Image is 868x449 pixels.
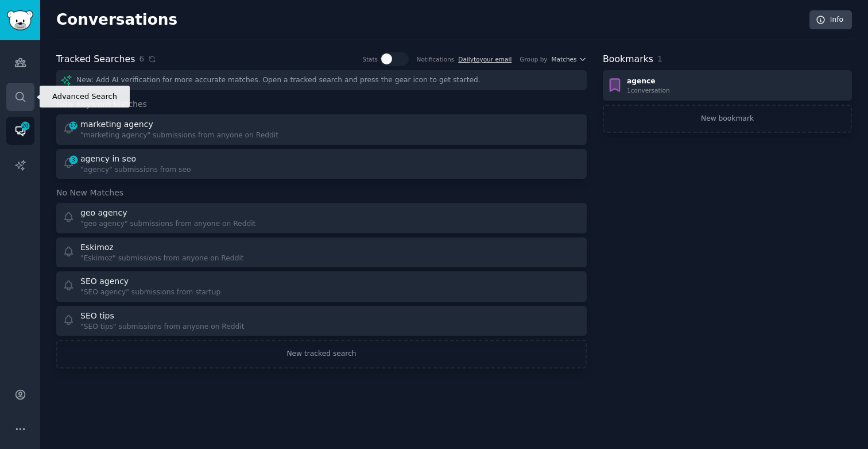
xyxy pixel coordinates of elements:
[458,56,511,63] a: Dailytoyour email
[56,114,587,145] a: 17marketing agency"marketing agency" submissions from anyone on Reddit
[80,275,129,287] div: SEO agency
[657,54,662,63] span: 1
[80,310,114,322] div: SEO tips
[68,156,79,164] span: 3
[80,153,136,165] div: agency in seo
[552,55,587,63] button: Matches
[80,322,245,332] div: "SEO tips" submissions from anyone on Reddit
[56,52,135,67] h2: Tracked Searches
[552,55,577,63] span: Matches
[68,121,79,129] span: 17
[80,287,220,298] div: "SEO agency" submissions from startup
[80,254,244,264] div: "Eskimoz" submissions from anyone on Reddit
[809,10,852,30] a: Info
[56,237,587,268] a: Eskimoz"Eskimoz" submissions from anyone on Reddit
[362,55,378,63] div: Stats
[56,149,587,179] a: 3agency in seo"agency" submissions from seo
[20,122,30,130] span: 20
[80,241,114,254] div: Eskimoz
[56,11,177,29] h2: Conversations
[56,340,587,369] a: New tracked search
[627,86,670,94] div: 1 conversation
[7,10,33,30] img: GummySearch logo
[80,118,153,131] div: marketing agency
[80,207,127,219] div: geo agency
[603,105,852,133] a: New bookmark
[56,98,147,110] span: New Keyword Matches
[627,76,670,87] div: agence
[139,53,144,65] span: 6
[56,187,123,199] span: No New Matches
[603,52,653,67] h2: Bookmarks
[56,306,587,336] a: SEO tips"SEO tips" submissions from anyone on Reddit
[80,165,191,175] div: "agency" submissions from seo
[80,219,255,229] div: "geo agency" submissions from anyone on Reddit
[56,70,587,90] div: New: Add AI verification for more accurate matches. Open a tracked search and press the gear icon...
[417,55,455,63] div: Notifications
[520,55,547,63] div: Group by
[603,70,852,101] a: agence1conversation
[6,117,34,145] a: 20
[80,131,278,141] div: "marketing agency" submissions from anyone on Reddit
[56,271,587,302] a: SEO agency"SEO agency" submissions from startup
[56,203,587,233] a: geo agency"geo agency" submissions from anyone on Reddit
